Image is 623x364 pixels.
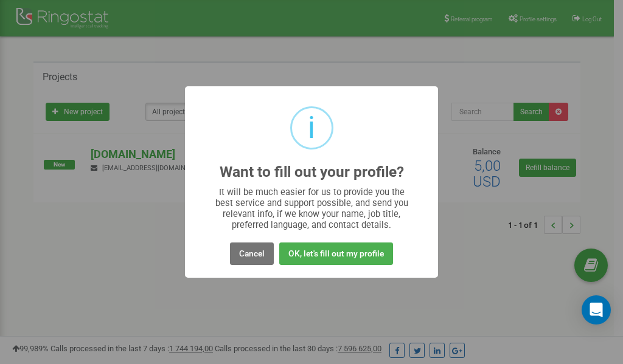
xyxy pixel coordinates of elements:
[220,164,404,180] h2: Want to fill out your profile?
[582,295,611,325] div: Open Intercom Messenger
[279,242,393,265] button: OK, let's fill out my profile
[209,187,414,230] div: It will be much easier for us to provide you the best service and support possible, and send you ...
[308,108,315,148] div: i
[230,242,274,265] button: Cancel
